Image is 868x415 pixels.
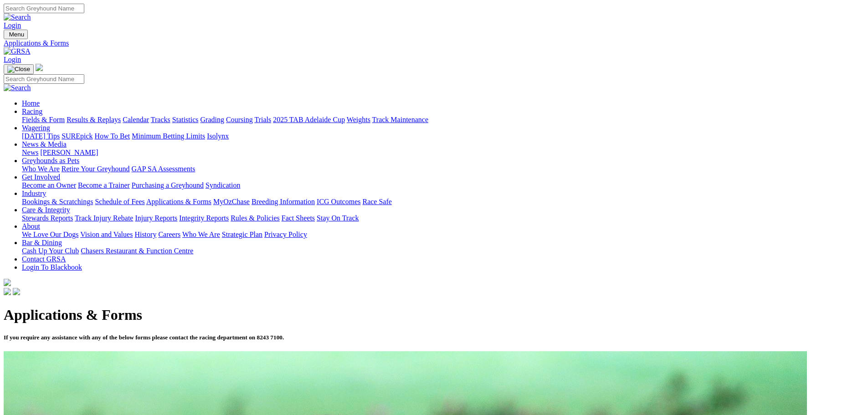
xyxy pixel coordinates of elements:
img: facebook.svg [4,288,11,295]
a: Bar & Dining [22,239,62,246]
a: Home [22,99,40,107]
h5: If you require any assistance with any of the below forms please contact the racing department on... [4,334,864,341]
a: About [22,222,40,230]
a: Applications & Forms [4,39,864,47]
a: Contact GRSA [22,255,66,263]
a: Syndication [205,181,240,189]
a: Fields & Form [22,116,65,123]
a: Chasers Restaurant & Function Centre [81,247,193,255]
a: Greyhounds as Pets [22,157,79,164]
a: Retire Your Greyhound [62,165,130,173]
span: Menu [9,31,24,38]
a: Care & Integrity [22,206,70,214]
img: logo-grsa-white.png [4,279,11,286]
img: logo-grsa-white.png [36,64,43,71]
a: Tracks [151,116,170,123]
a: Calendar [123,116,149,123]
a: Track Injury Rebate [75,214,133,222]
button: Toggle navigation [4,30,28,39]
div: News & Media [22,149,864,157]
a: We Love Our Dogs [22,231,78,238]
a: Careers [158,231,180,238]
a: Injury Reports [135,214,177,222]
a: [PERSON_NAME] [40,149,98,156]
a: News [22,149,38,156]
input: Search [4,74,84,84]
a: Become an Owner [22,181,76,189]
img: Search [4,13,31,21]
a: Who We Are [22,165,60,173]
a: Fact Sheets [282,214,315,222]
a: Strategic Plan [222,231,262,238]
a: Login [4,21,21,29]
a: [DATE] Tips [22,132,60,140]
h1: Applications & Forms [4,307,864,323]
a: Get Involved [22,173,60,181]
a: Login To Blackbook [22,263,82,271]
a: MyOzChase [213,198,250,205]
a: Privacy Policy [264,231,307,238]
img: twitter.svg [13,288,20,295]
a: Applications & Forms [146,198,211,205]
a: ICG Outcomes [317,198,360,205]
img: GRSA [4,47,31,56]
a: Vision and Values [80,231,133,238]
a: Login [4,56,21,63]
a: Trials [254,116,271,123]
img: Close [7,66,30,73]
a: Rules & Policies [231,214,280,222]
div: Get Involved [22,181,864,190]
a: Cash Up Your Club [22,247,79,255]
div: Wagering [22,132,864,140]
button: Toggle navigation [4,64,34,74]
a: Stay On Track [317,214,359,222]
a: Integrity Reports [179,214,229,222]
a: Become a Trainer [78,181,130,189]
div: Bar & Dining [22,247,864,255]
a: Who We Are [182,231,220,238]
a: Purchasing a Greyhound [132,181,204,189]
a: News & Media [22,140,67,148]
div: Industry [22,198,864,206]
div: About [22,231,864,239]
a: Grading [200,116,224,123]
a: Coursing [226,116,253,123]
a: Statistics [172,116,199,123]
a: SUREpick [62,132,92,140]
a: Breeding Information [252,198,315,205]
input: Search [4,4,84,13]
a: Results & Replays [67,116,121,123]
a: Track Maintenance [372,116,428,123]
a: History [134,231,156,238]
div: Racing [22,116,864,124]
a: Minimum Betting Limits [132,132,205,140]
a: Stewards Reports [22,214,73,222]
a: How To Bet [95,132,130,140]
a: Bookings & Scratchings [22,198,93,205]
a: 2025 TAB Adelaide Cup [273,116,345,123]
a: Isolynx [207,132,229,140]
div: Greyhounds as Pets [22,165,864,173]
a: Race Safe [362,198,391,205]
a: Schedule of Fees [95,198,144,205]
a: Racing [22,108,42,115]
a: Industry [22,190,46,197]
img: Search [4,84,31,92]
a: Weights [347,116,370,123]
div: Care & Integrity [22,214,864,222]
a: GAP SA Assessments [132,165,195,173]
a: Wagering [22,124,50,132]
